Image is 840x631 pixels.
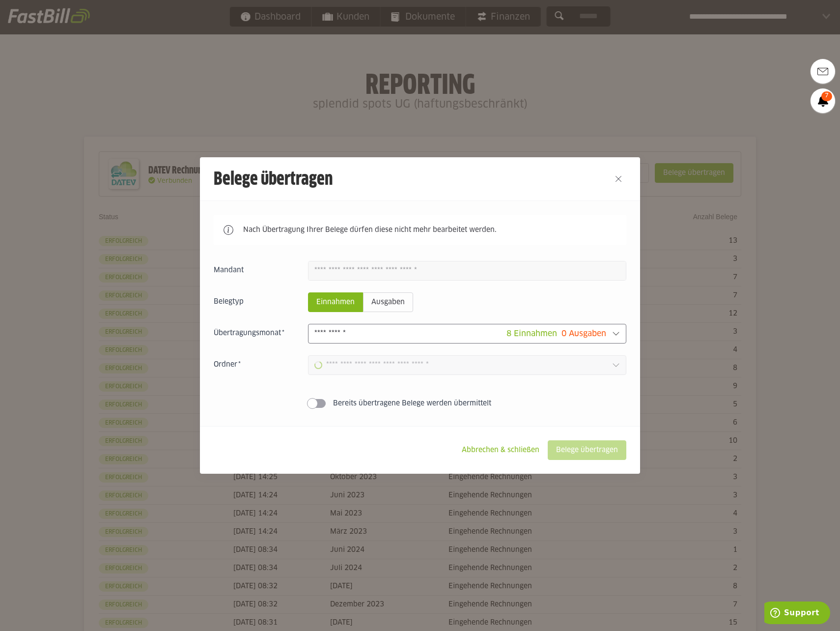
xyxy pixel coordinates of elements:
[214,399,626,408] sl-switch: Bereits übertragene Belege werden übermittelt
[561,330,606,338] span: 0 Ausgaben
[811,88,835,113] a: 7
[548,440,626,460] sl-button: Belege übertragen
[453,440,548,460] sl-button: Abbrechen & schließen
[764,602,830,626] iframe: Öffnet ein Widget, in dem Sie weitere Informationen finden
[308,292,363,312] sl-radio-button: Einnahmen
[821,91,832,101] span: 7
[363,292,413,312] sl-radio-button: Ausgaben
[506,330,557,338] span: 8 Einnahmen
